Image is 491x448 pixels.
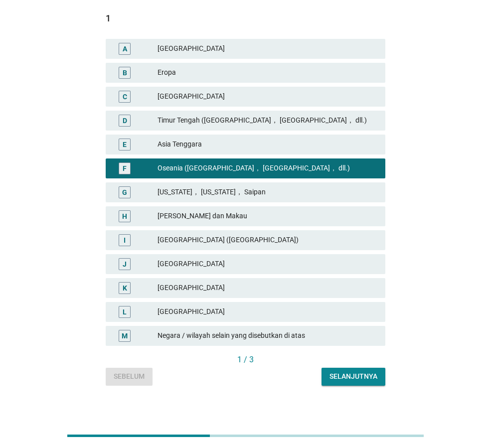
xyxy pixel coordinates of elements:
[329,371,377,382] div: Selanjutnya
[122,211,127,221] div: H
[123,306,127,317] div: L
[123,259,127,269] div: J
[124,235,126,245] div: I
[158,210,377,222] div: [PERSON_NAME] dan Makau
[158,186,377,198] div: [US_STATE]， [US_STATE]， Saipan
[158,234,377,246] div: [GEOGRAPHIC_DATA] ([GEOGRAPHIC_DATA])
[158,91,377,103] div: [GEOGRAPHIC_DATA]
[158,258,377,270] div: [GEOGRAPHIC_DATA]
[158,115,377,127] div: Timur Tengah ([GEOGRAPHIC_DATA]， [GEOGRAPHIC_DATA]， dll.)
[158,282,377,294] div: [GEOGRAPHIC_DATA]
[122,187,127,197] div: G
[122,330,128,341] div: M
[106,354,385,366] div: 1 / 3
[158,306,377,318] div: [GEOGRAPHIC_DATA]
[322,368,385,386] button: Selanjutnya
[123,91,127,102] div: C
[158,162,377,174] div: Oseania ([GEOGRAPHIC_DATA]， [GEOGRAPHIC_DATA]， dll.)
[123,163,127,173] div: F
[123,43,127,54] div: A
[123,115,127,126] div: D
[123,139,127,149] div: E
[123,283,127,293] div: K
[158,330,377,342] div: Negara / wilayah selain yang disebutkan di atas
[158,67,377,79] div: Eropa
[158,43,377,55] div: [GEOGRAPHIC_DATA]
[158,139,377,150] div: Asia Tenggara
[123,67,127,78] div: B
[106,11,385,25] div: 1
